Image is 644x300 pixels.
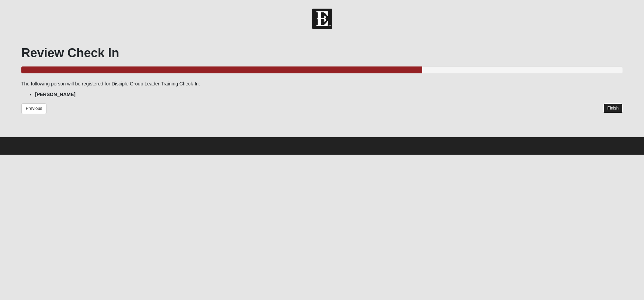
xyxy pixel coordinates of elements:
a: Finish [603,103,623,113]
p: The following person will be registered for Disciple Group Leader Training Check-In: [21,80,623,87]
a: Previous [21,103,47,114]
h1: Review Check In [21,45,623,60]
strong: [PERSON_NAME] [35,92,75,97]
img: Church of Eleven22 Logo [312,9,332,29]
